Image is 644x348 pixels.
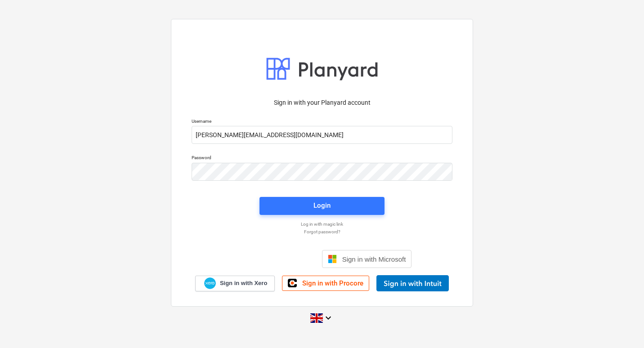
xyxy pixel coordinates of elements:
[204,277,216,290] img: Xero logo
[599,305,644,348] iframe: Chat Widget
[220,279,267,287] span: Sign in with Xero
[228,249,319,269] iframe: Sign in with Google Button
[313,200,331,211] div: Login
[195,276,275,291] a: Sign in with Xero
[323,312,334,323] i: keyboard_arrow_down
[187,221,457,227] a: Log in with magic link
[192,126,452,144] input: Username
[187,229,457,235] a: Forgot password?
[302,279,363,287] span: Sign in with Procore
[328,254,337,263] img: Microsoft logo
[282,276,369,291] a: Sign in with Procore
[192,118,452,126] p: Username
[192,155,452,162] p: Password
[259,197,385,215] button: Login
[192,98,452,107] p: Sign in with your Planyard account
[342,255,406,263] span: Sign in with Microsoft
